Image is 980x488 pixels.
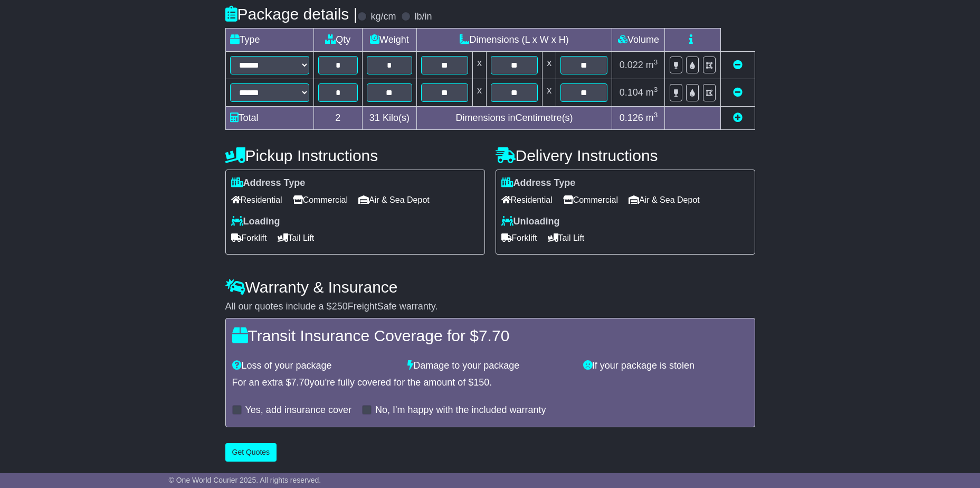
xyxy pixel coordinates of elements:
div: Damage to your package [402,360,578,372]
span: Forklift [501,230,537,246]
a: Add new item [733,112,743,123]
span: 0.104 [620,87,643,98]
span: Tail Lift [548,230,585,246]
span: Commercial [293,192,348,208]
td: Weight [363,29,417,52]
label: No, I'm happy with the included warranty [375,405,546,416]
h4: Pickup Instructions [225,147,485,164]
a: Remove this item [733,60,743,70]
label: Loading [231,216,280,228]
button: Get Quotes [225,443,277,462]
td: x [472,52,486,79]
td: x [472,79,486,107]
td: Kilo(s) [363,107,417,130]
td: x [543,52,556,79]
span: 7.70 [291,377,310,388]
span: © One World Courier 2025. All rights reserved. [169,476,321,484]
span: m [646,87,658,98]
span: Tail Lift [278,230,315,246]
div: For an extra $ you're fully covered for the amount of $ . [232,377,748,389]
span: m [646,112,658,123]
label: Unloading [501,216,560,228]
span: 250 [332,301,348,312]
h4: Transit Insurance Coverage for $ [232,327,748,344]
td: Dimensions in Centimetre(s) [416,107,612,130]
td: Dimensions (L x W x H) [416,29,612,52]
h4: Package details | [225,5,358,23]
div: All our quotes include a $ FreightSafe warranty. [225,301,755,313]
span: Residential [231,192,282,208]
td: x [543,79,556,107]
span: Commercial [563,192,618,208]
sup: 3 [654,111,658,119]
span: Air & Sea Depot [629,192,700,208]
span: Air & Sea Depot [358,192,430,208]
td: Volume [612,29,665,52]
span: 0.126 [620,112,643,123]
td: 2 [313,107,363,130]
label: kg/cm [370,11,396,23]
sup: 3 [654,58,658,66]
td: Qty [313,29,363,52]
label: Address Type [231,177,306,189]
span: 31 [369,112,380,123]
label: lb/in [414,11,432,23]
td: Total [225,107,313,130]
span: 150 [473,377,489,388]
span: Residential [501,192,553,208]
h4: Warranty & Insurance [225,278,755,296]
label: Address Type [501,177,576,189]
td: Type [225,29,313,52]
label: Yes, add insurance cover [245,405,351,416]
sup: 3 [654,86,658,93]
div: Loss of your package [227,360,403,372]
a: Remove this item [733,87,743,98]
span: 7.70 [479,327,509,344]
span: m [646,60,658,70]
div: If your package is stolen [578,360,754,372]
span: Forklift [231,230,267,246]
span: 0.022 [620,60,643,70]
h4: Delivery Instructions [496,147,755,164]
